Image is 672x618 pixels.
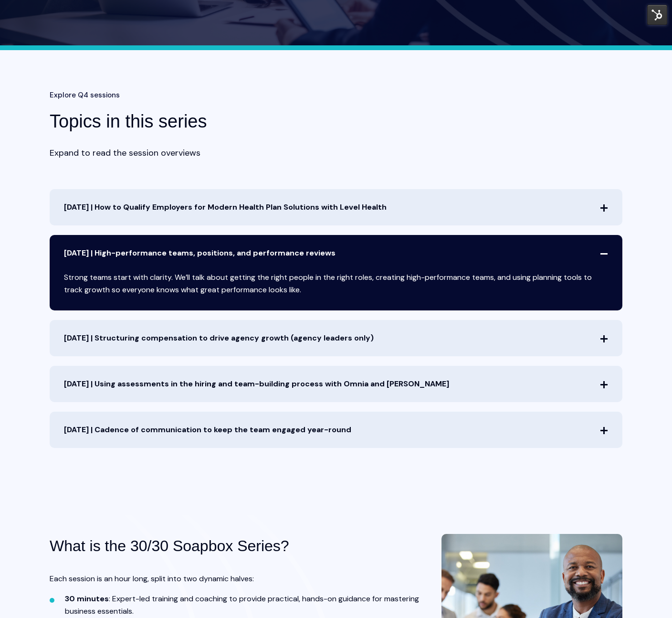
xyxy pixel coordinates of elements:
li: : Expert-led training and coaching to provide practical, hands-on guidance for mastering business... [65,593,427,618]
span: Each session is an hour long, split into two dynamic halves: [50,574,254,584]
img: HubSpot Tools Menu Toggle [647,5,667,25]
strong: 30 minutes [65,594,109,604]
span: [DATE] | Structuring compensation to drive agency growth (agency leaders only) [50,320,622,356]
span: [DATE] | Cadence of communication to keep the team engaged year-round [50,412,622,448]
h2: Topics in this series [50,109,369,133]
span: [DATE] | Using assessments in the hiring and team-building process with Omnia and [PERSON_NAME] [50,366,622,402]
h3: What is the 30/30 Soapbox Series? [50,534,369,558]
span: [DATE] | High-performance teams, positions, and performance reviews [50,235,622,271]
span: [DATE] | How to Qualify Employers for Modern Health Plan Solutions with Level Health [50,189,622,225]
span: Explore Q4 sessions [50,88,120,102]
span: Expand to read the session overviews [50,145,200,160]
span: Strong teams start with clarity. We’ll talk about getting the right people in the right roles, cr... [50,271,622,310]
